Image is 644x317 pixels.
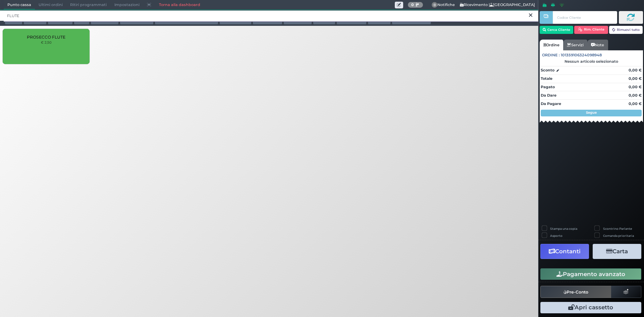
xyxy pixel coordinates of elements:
[541,101,561,106] strong: Da Pagare
[553,11,617,24] input: Codice Cliente
[550,233,562,238] label: Asporto
[541,85,555,89] strong: Pagato
[66,0,110,10] span: Ritiri programmati
[574,26,608,34] button: Rim. Cliente
[4,10,538,22] input: Ricerca articolo
[27,35,65,40] span: PROSECCO FLUTE
[540,40,563,50] a: Ordine
[603,233,634,238] label: Comanda prioritaria
[563,40,587,50] a: Servizi
[629,85,642,89] strong: 0,00 €
[111,0,143,10] span: Impostazioni
[35,0,66,10] span: Ultimi ordini
[540,286,611,298] button: Pre-Conto
[629,93,642,98] strong: 0,00 €
[41,40,52,44] small: € 2,50
[4,0,35,10] span: Punto cassa
[540,268,641,280] button: Pagamento avanzato
[541,93,556,98] strong: Da Dare
[629,101,642,106] strong: 0,00 €
[586,110,597,115] strong: Segue
[561,52,602,58] span: 101359106324098948
[593,244,641,259] button: Carta
[542,52,560,58] span: Ordine :
[540,244,589,259] button: Contanti
[587,40,608,50] a: Note
[541,76,552,81] strong: Totale
[540,59,643,64] div: Nessun articolo selezionato
[540,302,641,313] button: Apri cassetto
[629,76,642,81] strong: 0,00 €
[155,0,204,10] a: Torna alla dashboard
[411,2,414,7] b: 0
[432,2,438,8] span: 0
[603,226,632,231] label: Scontrino Parlante
[629,68,642,72] strong: 0,00 €
[541,67,554,73] strong: Sconto
[550,226,577,231] label: Stampa una copia
[609,26,643,34] button: Rimuovi tutto
[540,26,574,34] button: Cerca Cliente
